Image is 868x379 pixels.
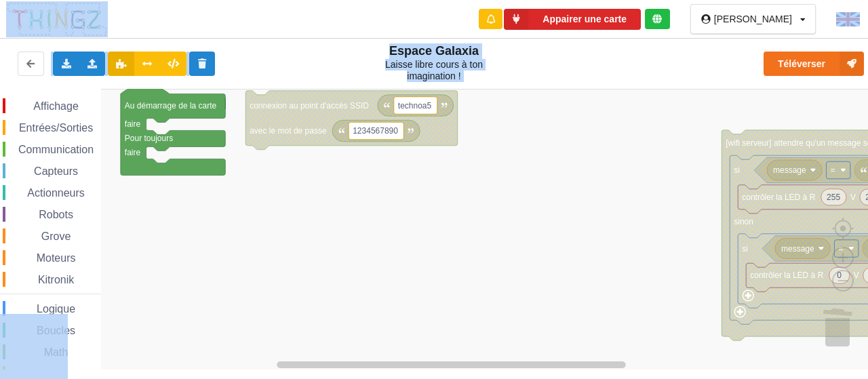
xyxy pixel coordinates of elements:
text: contrôler la LED à R [742,192,815,201]
span: Kitronik [36,274,76,285]
span: Entrées/Sorties [17,122,95,134]
text: connexion au point d'accès SSID [250,100,369,110]
text: Au démarrage de la carte [125,101,217,111]
text: sinon [734,216,753,226]
text: Pour toujours [125,134,173,143]
button: Appairer une carte [504,9,641,30]
text: = [838,243,843,253]
button: Téléverser [764,52,864,76]
img: gb.png [836,12,860,26]
text: si [734,165,740,175]
text: 255 [827,192,840,201]
span: Communication [16,144,96,155]
div: Laisse libre cours à ton imagination ! [361,59,507,82]
span: Robots [37,209,75,220]
span: Actionneurs [25,187,87,199]
text: V [854,271,859,280]
text: 1234567890 [353,126,398,136]
span: Moteurs [35,252,78,264]
text: technoa5 [398,100,432,110]
text: avec le mot de passe [250,126,327,136]
text: = [830,165,835,175]
span: Affichage [31,100,80,112]
text: si [742,243,748,253]
span: Grove [39,231,73,242]
text: contrôler la LED à R [750,271,823,280]
div: Espace Galaxia [361,43,507,82]
div: Tu es connecté au serveur de création de Thingz [645,9,670,29]
div: [PERSON_NAME] [714,14,792,24]
img: thingz_logo.png [6,1,108,37]
text: faire [125,148,141,157]
text: faire [125,119,141,129]
span: Capteurs [32,165,80,177]
text: V [850,192,856,201]
span: Logique [35,303,77,315]
text: message [773,165,806,175]
text: message [781,243,814,253]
